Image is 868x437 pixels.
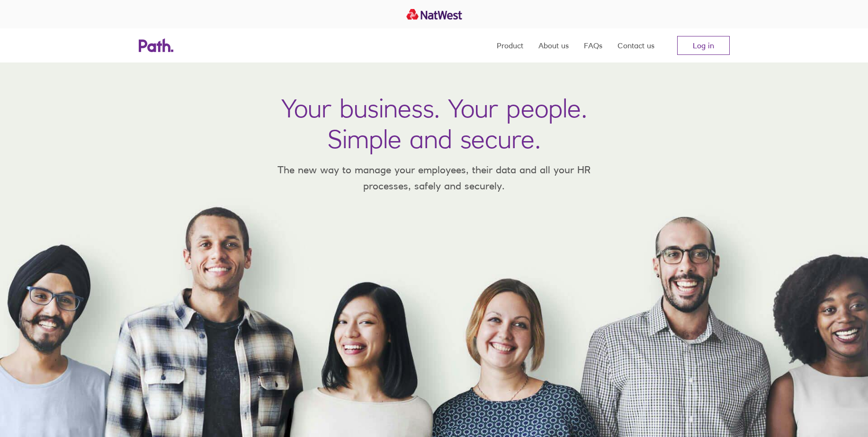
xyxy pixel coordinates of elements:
a: Product [497,28,523,62]
a: Contact us [617,28,654,62]
h1: Your business. Your people. Simple and secure. [281,93,587,154]
a: About us [538,28,569,62]
a: Log in [677,36,730,55]
a: FAQs [584,28,602,62]
p: The new way to manage your employees, their data and all your HR processes, safely and securely. [264,162,605,194]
